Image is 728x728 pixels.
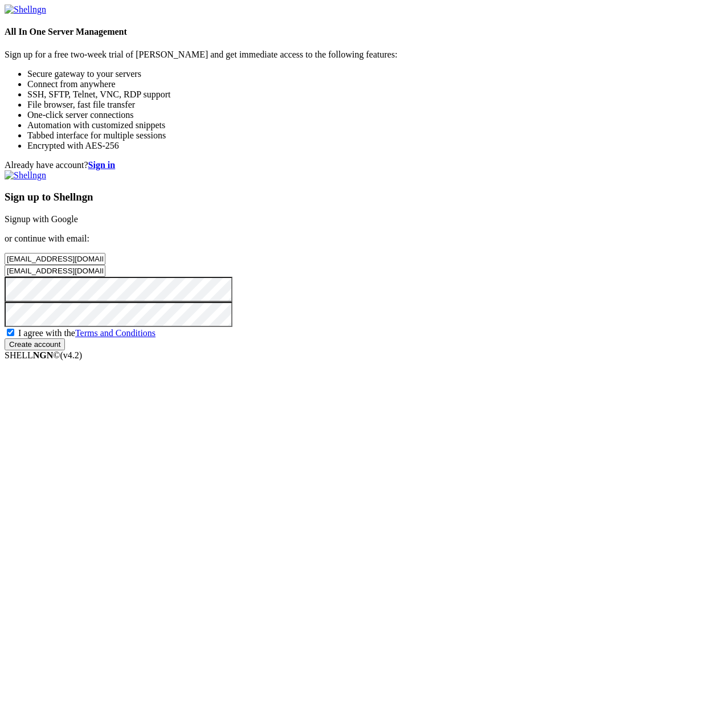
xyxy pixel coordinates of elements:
[27,141,723,151] li: Encrypted with AES-256
[75,328,156,338] a: Terms and Conditions
[18,328,156,338] span: I agree with the
[5,265,105,277] input: Email address
[5,191,723,203] h3: Sign up to Shellngn
[5,253,105,265] input: Full name
[5,350,82,360] span: SHELL ©
[5,5,46,15] img: Shellngn
[33,350,54,360] b: NGN
[7,329,14,336] input: I agree with theTerms and Conditions
[27,79,723,89] li: Connect from anywhere
[5,214,78,224] a: Signup with Google
[27,130,723,141] li: Tabbed interface for multiple sessions
[5,50,723,60] p: Sign up for a free two-week trial of [PERSON_NAME] and get immediate access to the following feat...
[27,89,723,100] li: SSH, SFTP, Telnet, VNC, RDP support
[27,120,723,130] li: Automation with customized snippets
[5,160,723,170] div: Already have account?
[5,170,46,181] img: Shellngn
[5,234,723,244] p: or continue with email:
[5,27,723,37] h4: All In One Server Management
[27,100,723,110] li: File browser, fast file transfer
[5,338,65,350] input: Create account
[27,110,723,120] li: One-click server connections
[27,69,723,79] li: Secure gateway to your servers
[60,350,83,360] span: 4.2.0
[88,160,116,170] a: Sign in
